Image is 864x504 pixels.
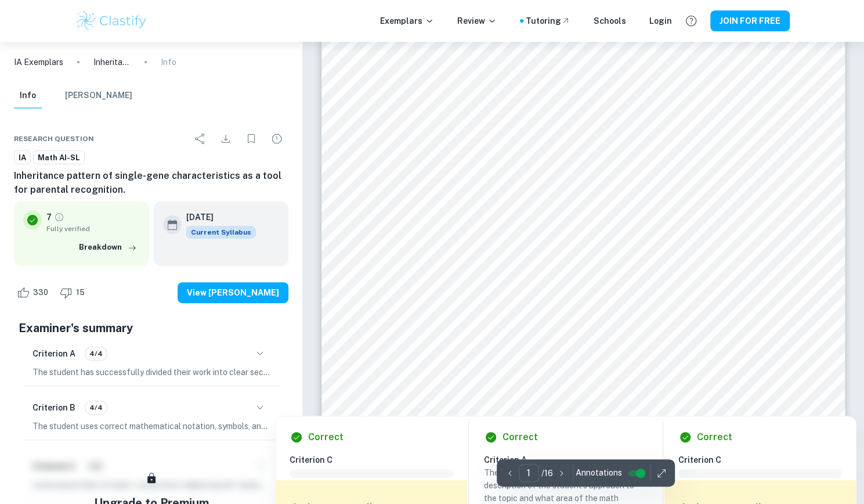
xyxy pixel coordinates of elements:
button: JOIN FOR FREE [710,10,790,31]
a: Tutoring [526,15,570,27]
a: Math AI-SL [33,150,85,165]
span: IA [15,152,30,164]
p: Exemplars [380,15,434,27]
p: / 16 [541,467,553,480]
div: Report issue [265,127,288,150]
span: Annotations [576,467,622,479]
button: View [PERSON_NAME] [178,282,288,303]
h5: Examiner's summary [19,319,284,337]
button: Breakdown [76,239,140,256]
button: [PERSON_NAME] [65,83,132,109]
h6: Correct [503,430,538,444]
span: Research question [14,134,94,144]
a: IA [14,150,31,165]
span: Current Syllabus [186,226,256,239]
div: Dislike [57,283,91,302]
img: Clastify logo [75,9,149,33]
p: Inheritance pattern of single-gene characteristics as a tool for parental recognition. [93,56,131,69]
h6: Criterion C [678,453,851,466]
h6: Criterion A [484,453,657,466]
div: Bookmark [240,127,263,150]
p: Review [457,15,497,27]
span: Math AI-SL [34,152,84,164]
div: Share [189,127,212,150]
p: The student uses correct mathematical notation, symbols, and terminology consistently throughout ... [32,420,270,433]
a: IA Exemplars [14,56,63,69]
span: 4/4 [85,402,107,413]
h6: Correct [697,430,732,444]
div: This exemplar is based on the current syllabus. Feel free to refer to it for inspiration/ideas wh... [186,226,256,239]
div: Like [14,283,55,302]
button: Help and Feedback [681,11,701,31]
a: Login [649,15,672,27]
span: Fully verified [46,224,140,234]
span: 4/4 [85,348,107,359]
p: 7 [46,211,52,224]
h6: [DATE] [186,211,247,224]
h6: Criterion A [32,347,75,360]
p: The student has successfully divided their work into clear sections, including an introduction, b... [32,366,270,379]
h6: Criterion B [32,401,75,414]
h6: Correct [308,430,344,444]
span: 15 [70,287,91,298]
h6: Criterion C [290,453,462,466]
span: 330 [27,287,55,298]
h6: Inheritance pattern of single-gene characteristics as a tool for parental recognition. [14,169,288,197]
a: Grade fully verified [54,212,64,222]
div: Download [214,127,237,150]
a: Schools [594,15,626,27]
button: Info [14,83,42,109]
p: Info [161,56,176,69]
